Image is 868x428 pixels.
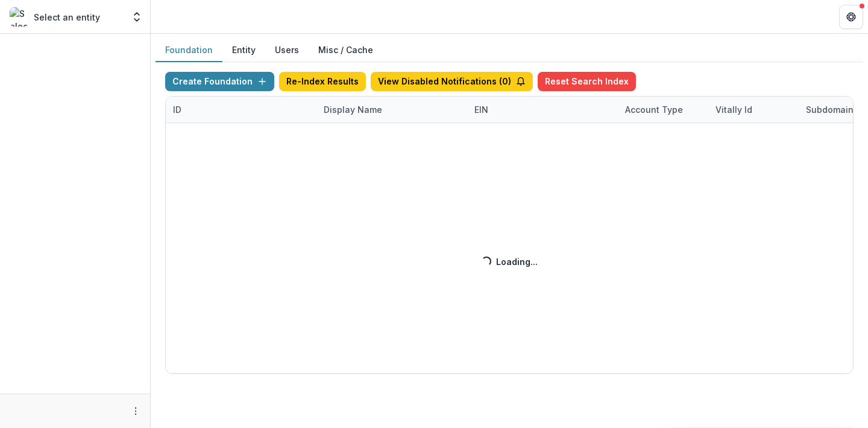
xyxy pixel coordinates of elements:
button: More [128,404,143,418]
button: Misc / Cache [309,39,383,62]
button: Open entity switcher [128,5,145,29]
img: Select an entity [10,7,29,27]
button: Entity [222,39,265,62]
p: Select an entity [34,11,100,24]
button: Foundation [156,39,222,62]
button: Get Help [839,5,863,29]
button: Users [265,39,309,62]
